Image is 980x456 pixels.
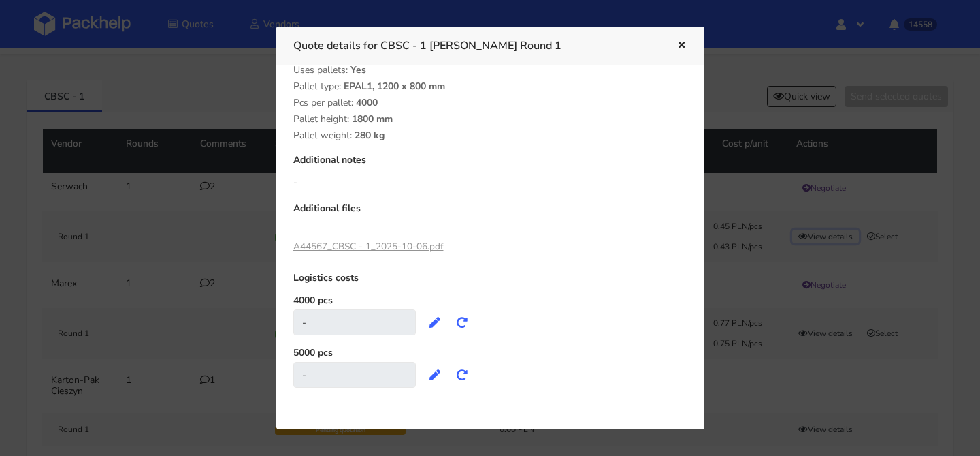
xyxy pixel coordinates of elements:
[293,203,687,224] div: Additional files
[421,363,448,387] button: Edit
[293,155,687,176] div: Additional notes
[293,63,348,76] span: Uses pallets:
[293,96,353,109] span: Pcs per pallet:
[293,36,656,55] h3: Quote details for CBSC - 1 [PERSON_NAME] Round 1
[355,129,385,152] span: 280 kg
[421,310,448,335] button: Edit
[352,112,393,136] span: 1800 mm
[293,176,687,189] div: -
[293,273,687,294] div: Logistics costs
[293,346,333,359] label: 5000 pcs
[293,294,333,307] label: 4000 pcs
[293,362,416,388] div: -
[293,240,444,253] a: A44567_CBSC - 1_2025-10-06.pdf
[293,309,416,335] div: -
[448,363,476,387] button: Recalculate
[356,96,378,119] span: 4000
[293,80,341,93] span: Pallet type:
[448,310,476,335] button: Recalculate
[344,80,445,103] span: EPAL1, 1200 x 800 mm
[293,129,352,142] span: Pallet weight:
[350,63,366,87] span: Yes
[293,112,349,125] span: Pallet height:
